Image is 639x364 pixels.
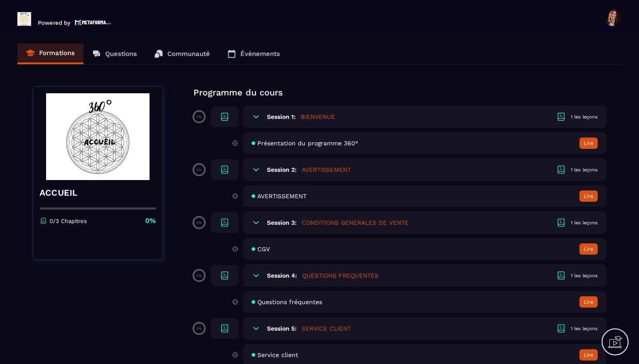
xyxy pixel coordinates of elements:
[579,349,598,361] button: Lire
[257,351,298,358] span: Service client
[196,327,202,331] p: 0%
[257,246,270,253] span: CGV
[571,325,598,332] div: 1 les leçons
[196,221,202,225] p: 0%
[257,193,306,200] span: AVERTISSEMENT
[196,115,202,119] p: 0%
[571,220,598,226] div: 1 les leçons
[571,167,598,173] div: 1 les leçons
[267,272,297,279] h6: Session 4:
[571,114,598,120] div: 1 les leçons
[267,166,296,173] h6: Session 2:
[301,112,335,121] h5: BIENVENUE
[579,296,598,308] button: Lire
[257,140,358,147] span: Présentation du programme 360°
[40,93,156,180] img: banner
[40,187,156,199] h4: ACCUEIL
[17,12,31,26] img: logo-branding
[196,274,202,278] p: 0%
[267,113,296,120] h6: Session 1:
[50,218,87,224] p: 0/3 Chapitres
[302,165,351,174] h5: AVERTISSEMENT
[257,298,322,305] span: Questions fréquentes
[571,272,598,279] div: 1 les leçons
[193,86,606,98] p: Programme du cours
[579,243,598,255] button: Lire
[302,218,409,227] h5: CONDITIONS GENERALES DE VENTE
[302,271,379,280] h5: QUESTIONS FREQUENTES
[579,138,598,149] button: Lire
[579,190,598,202] button: Lire
[267,219,296,226] h6: Session 3:
[196,168,202,172] p: 0%
[75,19,111,26] img: logo
[302,324,351,333] h5: SERVICE CLIENT
[145,216,156,226] p: 0%
[267,325,296,332] h6: Session 5:
[38,20,70,26] p: Powered by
